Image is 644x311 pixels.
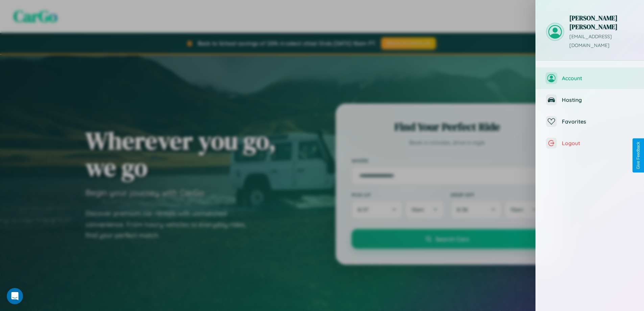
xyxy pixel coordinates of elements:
p: [EMAIL_ADDRESS][DOMAIN_NAME] [569,32,634,50]
button: Logout [536,132,644,154]
span: Logout [562,140,634,147]
span: Account [562,75,634,82]
span: Hosting [562,96,634,103]
h3: [PERSON_NAME] [PERSON_NAME] [569,14,634,31]
span: Favorites [562,118,634,125]
button: Account [536,67,644,89]
div: Give Feedback [636,142,641,169]
button: Favorites [536,111,644,132]
button: Hosting [536,89,644,111]
div: Open Intercom Messenger [7,288,23,304]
